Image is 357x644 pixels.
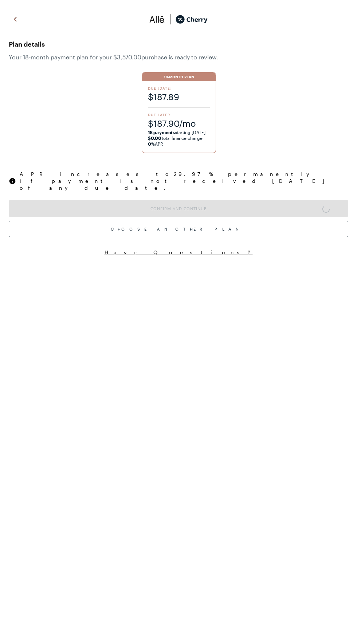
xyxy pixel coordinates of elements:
[9,177,16,185] img: svg%3e
[149,14,165,25] img: svg%3e
[148,130,175,135] strong: 18 payments
[20,170,348,191] span: APR increases to 29.97 % permanently if payment is not received [DATE] of any due date.
[9,249,348,256] button: Have Questions?
[9,54,348,60] span: Your 18 -month payment plan for your $3,570.00 purchase is ready to review.
[148,141,163,146] span: APR
[9,221,348,237] div: Choose Another Plan
[11,14,20,25] img: svg%3e
[176,14,208,25] img: cherry_black_logo-DrOE_MJI.svg
[142,72,216,81] div: 18-Month Plan
[148,117,210,129] span: $187.90/mo
[148,136,161,141] strong: $0.00
[148,141,155,146] strong: 0%
[165,14,176,25] img: svg%3e
[148,112,210,117] span: Due Later
[148,86,210,91] span: Due [DATE]
[148,136,203,141] span: total finance charge
[148,130,205,135] span: starting [DATE]
[148,91,210,103] span: $187.89
[9,38,348,50] span: Plan details
[9,200,348,217] button: Confirm and Continue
